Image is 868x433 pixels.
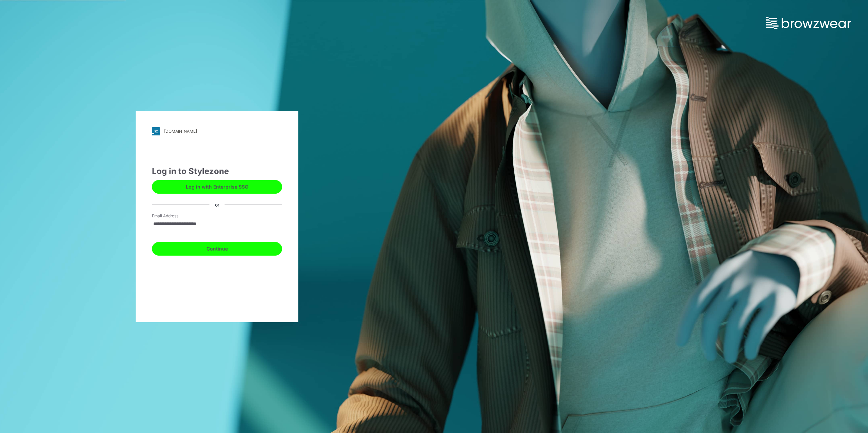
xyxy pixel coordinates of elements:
div: [DOMAIN_NAME] [164,129,197,134]
button: Log in with Enterprise SSO [152,180,282,194]
img: browzwear-logo.e42bd6dac1945053ebaf764b6aa21510.svg [766,17,851,29]
a: [DOMAIN_NAME] [152,127,282,135]
div: or [210,201,225,208]
div: Log in to Stylezone [152,165,282,177]
img: stylezone-logo.562084cfcfab977791bfbf7441f1a819.svg [152,127,160,135]
button: Continue [152,242,282,256]
label: Email Address [152,213,199,219]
